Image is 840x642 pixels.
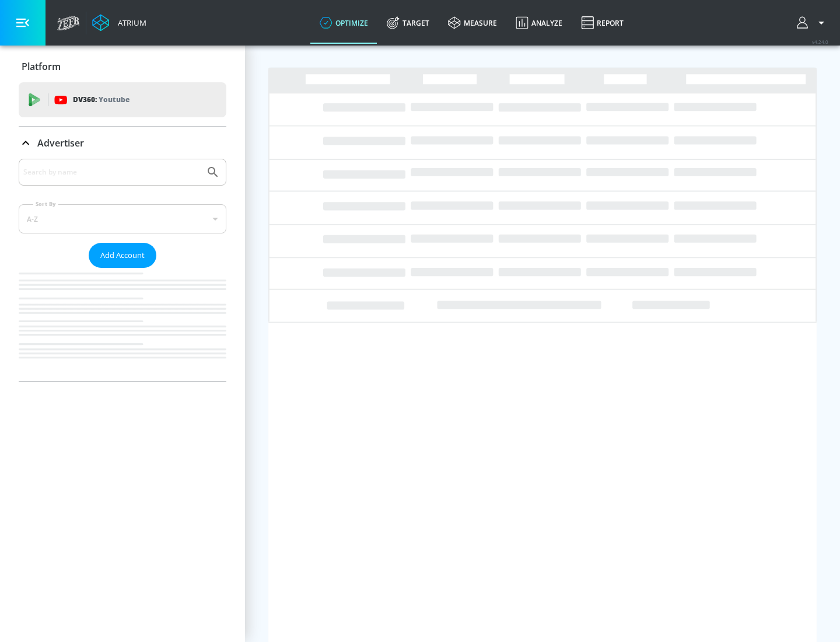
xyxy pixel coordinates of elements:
a: Report [572,2,633,44]
a: Analyze [506,2,572,44]
div: DV360: Youtube [19,82,226,117]
p: DV360: [73,93,129,106]
p: Platform [22,60,61,73]
label: Sort By [33,200,58,208]
div: Atrium [113,18,146,28]
a: optimize [310,2,377,44]
div: Platform [19,50,226,83]
span: Add Account [100,249,145,262]
input: Search by name [23,165,200,180]
span: v 4.24.0 [812,39,828,45]
div: Advertiser [19,127,226,159]
p: Youtube [99,93,129,106]
div: Advertiser [19,159,226,381]
a: measure [439,2,506,44]
a: Target [377,2,439,44]
a: Atrium [92,14,146,32]
div: A-Z [19,204,226,233]
button: Add Account [89,243,156,268]
nav: list of Advertiser [19,268,226,381]
p: Advertiser [37,137,84,149]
